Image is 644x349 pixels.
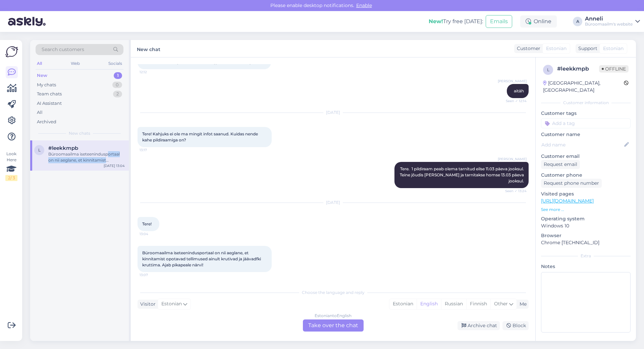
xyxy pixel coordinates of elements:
img: Askly Logo [5,45,18,58]
div: All [37,109,43,116]
label: New chat [137,44,160,53]
div: Support [576,45,597,52]
div: Socials [107,59,123,68]
div: Online [520,15,557,28]
p: Chrome [TECHNICAL_ID] [541,239,631,246]
span: Search customers [42,46,84,53]
div: Customer information [541,100,631,106]
p: Operating system [541,215,631,222]
span: Other [494,301,508,307]
div: Büroomaailm's website [585,21,633,27]
div: Block [502,321,529,330]
div: Choose the language and reply [138,290,529,296]
div: Archived [37,119,56,125]
div: AI Assistant [37,100,62,107]
a: AnneliBüroomaailm's website [585,16,640,27]
div: Take over the chat [303,319,364,332]
p: Customer name [541,131,631,138]
div: Russian [441,299,466,309]
div: Request phone number [541,179,602,188]
b: New! [429,18,443,25]
div: My chats [37,82,56,88]
span: l [38,147,41,152]
div: English [417,299,441,309]
div: Estonian [389,299,417,309]
div: Me [517,301,527,308]
p: Customer phone [541,172,631,179]
div: [DATE] 13:04 [104,163,125,168]
span: Tere. 1 pildiraam peab olema tarnitud eilse 11.03 päeva jooksul. Teine jõudis [PERSON_NAME] ja ta... [400,166,525,183]
div: Look Here [5,151,17,181]
div: Request email [541,160,580,169]
span: Offline [599,65,629,73]
p: Notes [541,263,631,270]
div: A [573,17,582,26]
span: Tere! Kahjuks ei ole ma mingit infot saanud. Kuidas nende kahe pildiraamiga on? [142,131,259,142]
p: Customer tags [541,110,631,117]
span: [PERSON_NAME] [498,157,527,162]
input: Add name [541,141,623,148]
p: Customer email [541,153,631,160]
div: [DATE] [138,110,529,116]
p: Browser [541,232,631,239]
div: Büroomaailma iseteenindusportaal on nii aeglane, et kinnitamist opotavad tellimused ainult krutiv... [48,151,125,163]
div: [GEOGRAPHIC_DATA], [GEOGRAPHIC_DATA] [543,80,624,94]
span: Estonian [603,45,624,52]
div: Finnish [466,299,490,309]
span: Seen ✓ 13:24 [501,188,527,193]
div: [DATE] [138,200,529,206]
div: Team chats [37,91,62,97]
div: 1 [114,72,122,79]
span: Estonian [161,300,182,308]
p: Visited pages [541,190,631,198]
div: Archive chat [458,321,500,330]
span: aitäh [514,88,524,93]
div: Extra [541,253,631,259]
span: New chats [69,130,90,136]
div: All [36,59,43,68]
div: Try free [DATE]: [429,17,483,26]
input: Add a tag [541,118,631,128]
span: [PERSON_NAME] [498,79,527,84]
div: 0 [112,82,122,88]
span: 13:04 [140,231,165,236]
p: See more ... [541,207,631,213]
span: l [547,67,549,72]
a: [URL][DOMAIN_NAME] [541,198,594,204]
span: Enable [354,2,374,8]
div: Visitor [138,301,156,308]
span: 13:17 [140,147,165,152]
span: 13:07 [140,272,165,277]
span: Seen ✓ 12:14 [501,98,527,103]
span: Tere! [142,221,152,226]
div: New [37,72,47,79]
div: 2 / 3 [5,175,17,181]
button: Emails [486,15,512,28]
span: 12:12 [140,70,165,75]
div: Estonian to English [315,313,352,319]
span: Estonian [546,45,567,52]
span: #leekkmpb [48,145,78,151]
div: Web [69,59,81,68]
div: Anneli [585,16,633,21]
div: Customer [514,45,540,52]
p: Windows 10 [541,222,631,229]
div: # leekkmpb [557,65,599,73]
div: 2 [113,91,122,97]
span: Büroomaailma iseteenindusportaal on nii aeglane, et kinnitamist opotavad tellimused ainult krutiv... [142,250,262,267]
